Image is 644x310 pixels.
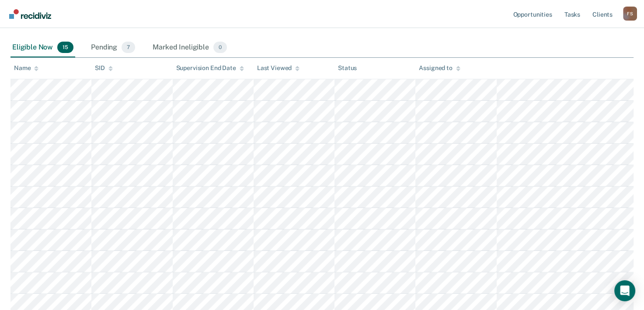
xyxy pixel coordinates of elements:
[10,38,75,57] div: Eligible Now15
[95,64,113,72] div: SID
[213,42,227,53] span: 0
[419,64,460,72] div: Assigned to
[57,42,73,53] span: 15
[623,7,637,21] button: Profile dropdown button
[257,64,299,72] div: Last Viewed
[9,9,51,19] img: Recidiviz
[623,7,637,21] div: F S
[122,42,135,53] span: 7
[151,38,229,57] div: Marked Ineligible0
[89,38,137,57] div: Pending7
[14,64,38,72] div: Name
[614,280,635,301] div: Open Intercom Messenger
[338,64,357,72] div: Status
[176,64,244,72] div: Supervision End Date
